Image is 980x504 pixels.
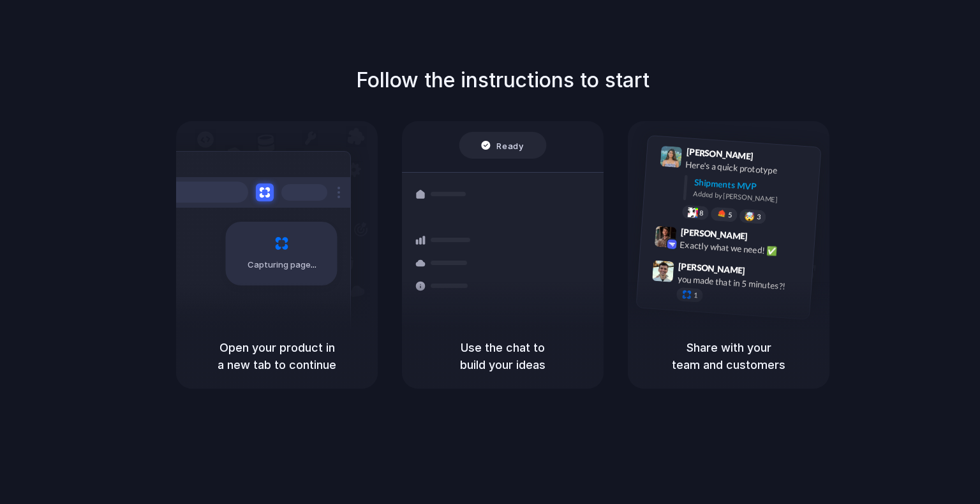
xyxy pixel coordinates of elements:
[757,151,783,166] span: 9:41 AM
[680,225,748,243] span: [PERSON_NAME]
[417,339,588,373] h5: Use the chat to build your ideas
[699,210,704,217] span: 8
[677,272,805,294] div: you made that in 5 minutes?!
[643,339,814,373] h5: Share with your team and customers
[745,212,755,221] div: 🤯
[752,231,778,246] span: 9:42 AM
[678,259,746,278] span: [PERSON_NAME]
[693,189,810,207] div: Added by [PERSON_NAME]
[694,292,698,299] span: 1
[248,259,318,271] span: Capturing page
[749,265,775,280] span: 9:47 AM
[679,238,807,259] div: Exactly what we need! ✅
[728,212,732,219] span: 5
[685,158,813,180] div: Here's a quick prototype
[191,339,362,373] h5: Open your product in a new tab to continue
[686,145,754,163] span: [PERSON_NAME]
[497,139,524,152] span: Ready
[757,213,761,220] span: 3
[694,176,812,197] div: Shipments MVP
[356,65,650,96] h1: Follow the instructions to start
